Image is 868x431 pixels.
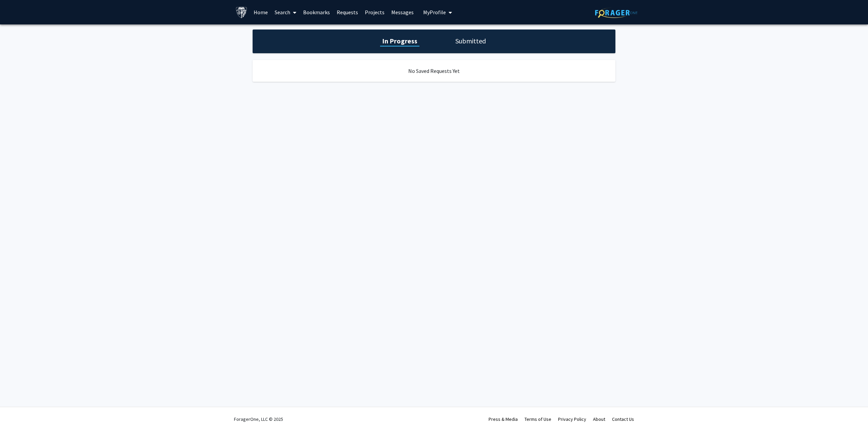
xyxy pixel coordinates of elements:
[595,7,637,18] img: ForagerOne Logo
[300,0,333,24] a: Bookmarks
[593,416,605,422] a: About
[558,416,586,422] a: Privacy Policy
[333,0,361,24] a: Requests
[253,60,615,82] div: No Saved Requests Yet
[5,400,29,426] iframe: Chat
[234,407,283,431] div: ForagerOne, LLC © 2025
[423,9,446,16] span: My Profile
[453,36,488,46] h1: Submitted
[612,416,634,422] a: Contact Us
[489,416,518,422] a: Press & Media
[271,0,300,24] a: Search
[236,6,248,18] img: Johns Hopkins University Logo
[250,0,271,24] a: Home
[388,0,417,24] a: Messages
[380,36,419,46] h1: In Progress
[525,416,551,422] a: Terms of Use
[361,0,388,24] a: Projects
